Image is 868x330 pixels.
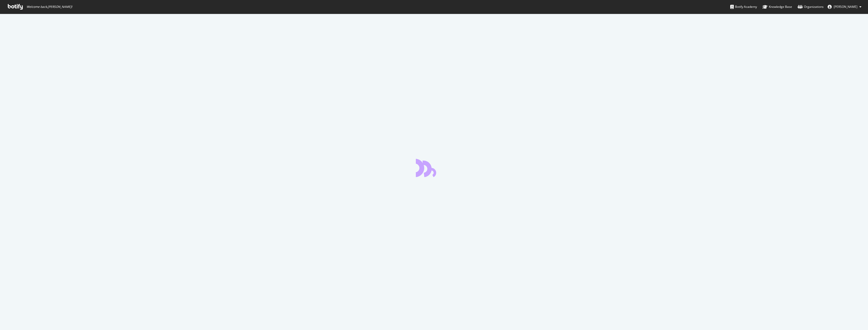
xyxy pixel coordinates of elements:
button: [PERSON_NAME] [824,3,865,11]
div: Botify Academy [730,4,757,9]
div: Organizations [798,4,824,9]
span: Welcome back, [PERSON_NAME] ! [26,5,72,9]
div: Knowledge Base [763,4,792,9]
span: Nick Hannaford [834,5,857,9]
div: animation [416,159,452,177]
